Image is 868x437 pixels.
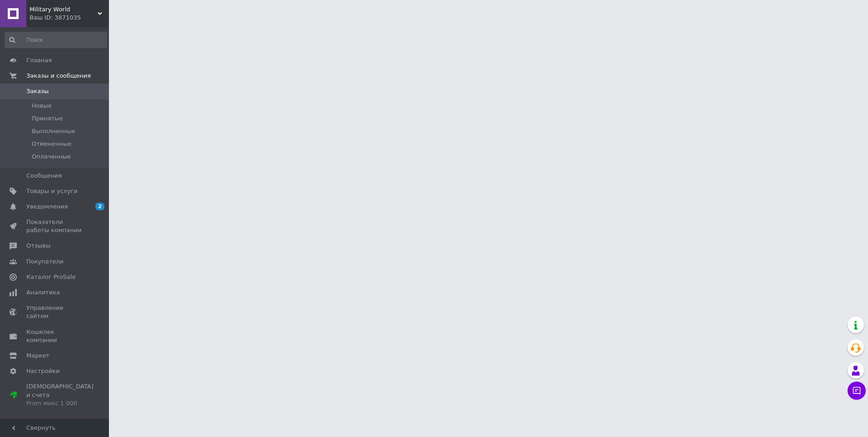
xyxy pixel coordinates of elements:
[26,328,84,344] span: Кошелек компании
[26,172,62,180] span: Сообщения
[30,5,98,14] span: Military World
[26,304,84,320] span: Управление сайтом
[95,203,104,210] span: 2
[32,140,71,148] span: Отмененные
[26,72,91,80] span: Заказы и сообщения
[26,258,64,266] span: Покупатели
[5,32,107,48] input: Поиск
[32,102,52,110] span: Новые
[26,187,78,195] span: Товары и услуги
[32,114,63,123] span: Принятые
[26,382,94,407] span: [DEMOGRAPHIC_DATA] и счета
[26,242,50,250] span: Отзывы
[26,218,84,234] span: Показатели работы компании
[26,399,94,407] div: Prom микс 1 000
[26,87,49,95] span: Заказы
[26,367,59,375] span: Настройки
[30,14,109,22] div: Ваш ID: 3871035
[26,56,52,65] span: Главная
[26,273,75,281] span: Каталог ProSale
[32,127,75,135] span: Выполненные
[32,153,71,161] span: Оплаченные
[26,352,49,360] span: Маркет
[848,382,866,400] button: Чат с покупателем
[26,203,68,211] span: Уведомления
[26,288,60,297] span: Аналитика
